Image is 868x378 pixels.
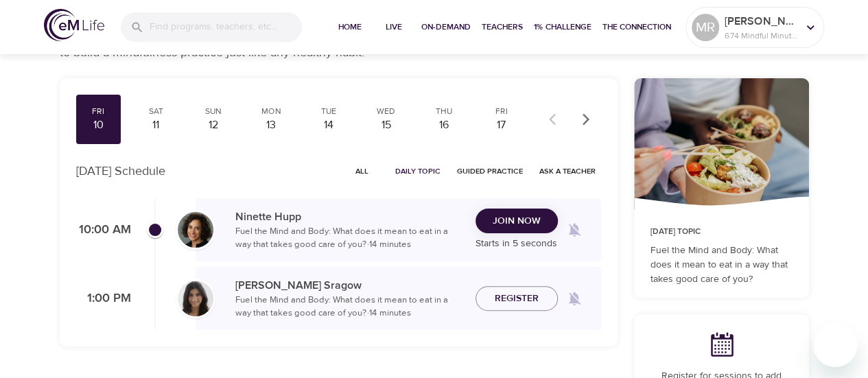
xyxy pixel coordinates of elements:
div: Sun [196,106,231,117]
span: Join Now [493,213,541,230]
button: Guided Practice [451,161,528,182]
p: 674 Mindful Minutes [725,29,797,42]
div: 13 [254,117,288,133]
span: Remind me when a class goes live every Friday at 10:00 AM [558,213,591,246]
div: 14 [312,117,346,133]
span: Live [377,20,410,34]
p: Fuel the Mind and Body: What does it mean to eat in a way that takes good care of you? · 14 minutes [235,294,465,320]
button: Join Now [476,209,558,234]
button: Daily Topic [390,161,446,182]
div: 17 [484,117,519,133]
input: Find programs, teachers, etc... [150,12,302,42]
img: logo [44,9,104,41]
div: Wed [369,106,403,117]
span: Register [495,290,539,307]
p: 1:00 PM [76,290,131,308]
p: 10:00 AM [76,221,131,239]
p: [DATE] Schedule [76,162,165,180]
span: Remind me when a class goes live every Friday at 1:00 PM [558,282,591,315]
p: Fuel the Mind and Body: What does it mean to eat in a way that takes good care of you? [650,244,793,287]
div: Sat [139,106,173,117]
img: Ninette_Hupp-min.jpg [178,212,213,248]
span: Guided Practice [457,165,523,178]
span: Daily Topic [395,165,441,178]
div: Tue [312,106,346,117]
div: 11 [139,117,173,133]
span: Teachers [482,20,523,34]
div: 10 [82,117,116,133]
p: [DATE] Topic [650,226,793,238]
div: 12 [196,117,231,133]
button: All [340,161,384,182]
span: On-Demand [421,20,471,34]
p: Fuel the Mind and Body: What does it mean to eat in a way that takes good care of you? · 14 minutes [235,225,465,252]
div: 15 [369,117,403,133]
div: Mon [254,106,288,117]
p: [PERSON_NAME] Sragow [235,277,465,294]
span: Home [333,20,366,34]
div: 16 [427,117,461,133]
div: Thu [427,106,461,117]
button: Register [476,286,558,311]
p: Ninette Hupp [235,209,465,225]
button: Ask a Teacher [534,161,601,182]
span: 1% Challenge [534,20,591,34]
span: Ask a Teacher [539,165,596,178]
p: [PERSON_NAME] [725,13,797,29]
div: MR [692,14,719,41]
div: Fri [82,106,116,117]
iframe: Button to launch messaging window [813,323,857,367]
p: Starts in 5 seconds [476,237,558,251]
span: All [346,165,379,178]
span: The Connection [602,20,671,34]
img: Lara_Sragow-min.jpg [178,281,213,316]
div: Fri [484,106,519,117]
